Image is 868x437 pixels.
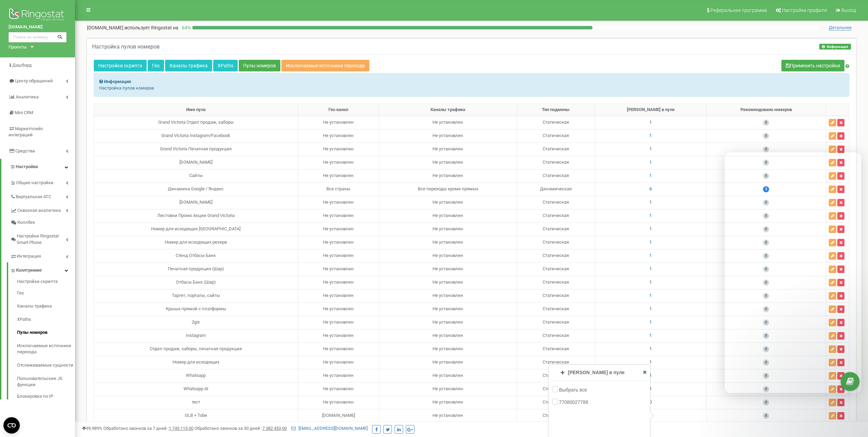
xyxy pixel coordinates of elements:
a: Гео [17,287,75,300]
td: Не установлен [379,262,517,276]
iframe: Intercom live chat [725,152,861,393]
div: Листовки Промо Акции Grand Victoria [97,213,295,219]
span: 99,989% [82,426,102,431]
div: 2gis [97,319,295,326]
div: [DOMAIN_NAME] [97,199,295,206]
th: Каналы трафика [379,104,517,116]
span: Реферальная программа [710,8,767,13]
p: [DOMAIN_NAME] [87,24,178,31]
a: Каналы трафика [165,60,212,71]
span: Аналитика [16,94,39,99]
td: Не установлен [298,156,379,169]
span: 1 [649,213,652,218]
td: [DOMAIN_NAME] [298,409,379,422]
td: Не установлен [298,342,379,356]
span: 1 [649,373,652,378]
span: 1 [649,240,652,245]
a: Исключаемые источники перехода [17,339,75,359]
td: Статическая [517,169,595,182]
div: Instagram [97,332,295,339]
a: Интеграция [10,248,75,262]
label: Выбрать все [559,386,589,393]
div: [DOMAIN_NAME] [97,159,295,166]
input: Поиск по номеру [9,32,67,42]
td: Не установлен [298,209,379,222]
span: 1 [649,279,652,285]
td: Статическая [517,262,595,276]
a: Общие настройки [10,175,75,189]
td: Статическая [517,369,595,382]
span: 1 [649,120,652,125]
a: [DOMAIN_NAME] [9,24,67,30]
td: Не установлен [379,409,517,422]
span: Выход [841,8,856,13]
a: XPaths [17,313,75,326]
td: Статическая [517,396,595,409]
a: Пользовательские JS функции [17,372,75,392]
td: Не установлен [379,369,517,382]
u: 7 382 453,00 [262,426,287,431]
span: 1 [649,346,652,351]
div: Cайты [97,173,295,179]
td: Не установлен [298,262,379,276]
td: Статическая [517,316,595,329]
td: Статическая [517,196,595,209]
td: Не установлен [298,316,379,329]
span: Центр обращений [15,78,53,83]
div: тест [97,399,295,406]
div: Отбасы Банк (Шар) [97,279,295,286]
h5: Настройка пулов номеров [92,44,160,50]
span: 1 [649,266,652,271]
td: Статическая [517,129,595,142]
button: Open CMP widget [3,417,20,434]
a: Настройки [1,159,75,175]
td: Статическая [517,329,595,342]
a: Настройки скрипта [94,60,147,71]
td: Не установлен [298,196,379,209]
td: Не установлен [379,142,517,156]
td: Статическая [517,236,595,249]
td: Статическая [517,249,595,262]
td: Не установлен [379,342,517,356]
span: Средства [15,148,35,153]
span: 1 [649,253,652,258]
td: Не установлен [298,276,379,289]
span: 0 [763,146,769,152]
td: Все страны [298,182,379,196]
div: Grand Victoria Instagram/Facebook [97,133,295,139]
span: 1 [649,306,652,311]
td: Все переходы кроме прямых [379,182,517,196]
span: Обработано звонков за 7 дней : [103,426,193,431]
td: Статическая [517,209,595,222]
span: Коллтрекинг [16,267,42,274]
td: Статическая [517,382,595,396]
span: 0 [649,399,652,405]
span: Коллбек [17,219,35,226]
span: Виртуальная АТС [16,194,51,200]
td: Не установлен [379,396,517,409]
a: Сквозная аналитика [10,203,75,217]
a: [EMAIL_ADDRESS][DOMAIN_NAME] [291,426,368,431]
td: Не установлен [379,236,517,249]
span: Детальнее [829,25,852,30]
span: 1 [649,160,652,165]
span: 0 [763,399,769,406]
td: Не установлен [298,169,379,182]
span: 1 [649,319,652,325]
th: [PERSON_NAME] в пуле [595,104,706,116]
div: Таргет, порталы, сайты [97,292,295,299]
span: 1 [649,386,652,391]
span: 1 [649,333,652,338]
a: Настройки скрипта [17,278,75,287]
span: 1 [649,173,652,178]
td: Не установлен [379,129,517,142]
a: Каналы трафика [17,300,75,313]
td: Не установлен [298,369,379,382]
div: Отдел продаж, заборы, печатная продукция [97,346,295,352]
a: Коллбек [10,217,75,229]
span: 0 [763,120,769,126]
span: Настройки [16,164,38,169]
a: Исключаемые источники перехода [281,60,369,71]
td: Не установлен [379,329,517,342]
td: Не установлен [298,222,379,236]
